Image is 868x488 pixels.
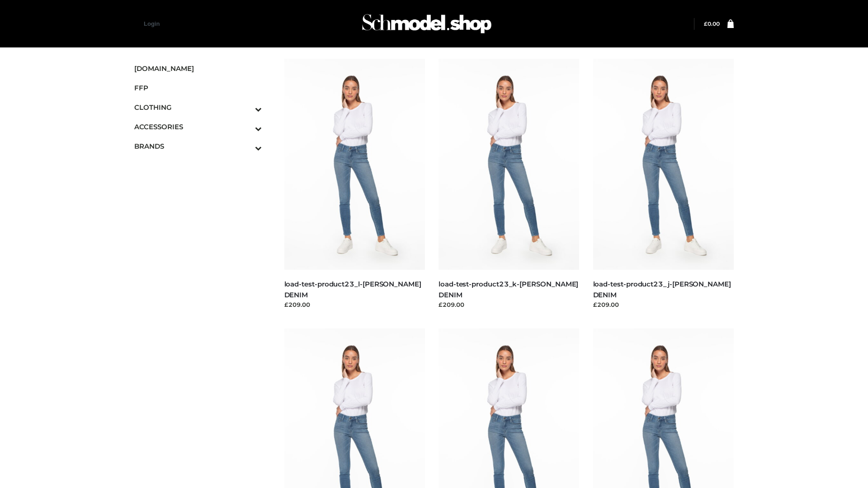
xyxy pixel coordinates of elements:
a: BRANDSToggle Submenu [134,136,262,156]
button: Toggle Submenu [230,136,262,156]
button: Toggle Submenu [230,117,262,136]
bdi: 0.00 [704,20,720,27]
img: Schmodel Admin 964 [359,6,495,42]
a: CLOTHINGToggle Submenu [134,98,262,117]
a: [DOMAIN_NAME] [134,59,262,78]
button: Toggle Submenu [230,98,262,117]
span: [DOMAIN_NAME] [134,63,262,74]
span: BRANDS [134,141,262,151]
div: £209.00 [284,300,425,309]
a: Login [144,20,160,27]
a: £0.00 [704,20,720,27]
div: £209.00 [593,300,734,309]
span: £ [704,20,708,27]
span: FFP [134,83,262,93]
a: FFP [134,78,262,98]
span: ACCESSORIES [134,122,262,132]
a: load-test-product23_j-[PERSON_NAME] DENIM [593,280,731,299]
a: load-test-product23_l-[PERSON_NAME] DENIM [284,280,421,299]
div: £209.00 [439,300,580,309]
span: CLOTHING [134,102,262,113]
a: load-test-product23_k-[PERSON_NAME] DENIM [439,280,578,299]
a: ACCESSORIESToggle Submenu [134,117,262,136]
